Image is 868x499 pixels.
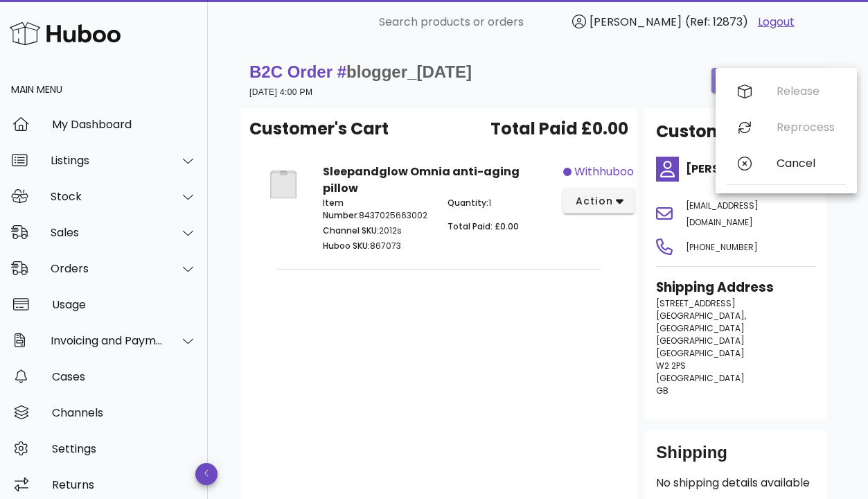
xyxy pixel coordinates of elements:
p: 8437025663002 [323,197,431,222]
span: Channel SKU: [323,225,379,236]
span: Item Number: [323,197,359,221]
button: order actions [711,68,826,93]
span: blogger_[DATE] [346,62,472,81]
span: Huboo SKU: [323,240,370,252]
div: My Dashboard [52,118,197,131]
div: Cancel [777,157,835,170]
strong: B2C Order # [249,62,472,81]
span: [GEOGRAPHIC_DATA] [656,347,745,359]
div: Invoicing and Payments [51,334,163,347]
div: Cases [52,370,197,383]
div: Usage [52,298,197,311]
p: 1 [448,197,556,209]
div: Settings [52,442,197,455]
span: [EMAIL_ADDRESS][DOMAIN_NAME] [686,200,759,228]
h2: Customer [656,119,741,144]
h3: Shipping Address [656,278,815,297]
span: action [574,194,613,209]
span: withhuboo [574,164,634,180]
h4: [PERSON_NAME] [686,161,815,177]
div: Stock [51,190,163,203]
strong: Sleepandglow Omnia anti-aging pillow [323,164,520,196]
span: [PERSON_NAME] [590,14,682,30]
div: Listings [51,154,163,167]
button: action [563,189,635,213]
span: [GEOGRAPHIC_DATA], [GEOGRAPHIC_DATA] [656,310,746,334]
span: [GEOGRAPHIC_DATA] [656,372,745,384]
div: Returns [52,478,197,491]
img: Product Image [260,164,306,205]
div: Shipping [656,441,815,475]
span: Customer's Cart [249,116,389,141]
div: Sales [51,226,163,239]
div: Orders [51,262,163,275]
span: Quantity: [448,197,488,209]
span: (Ref: 12873) [685,14,748,30]
p: 867073 [323,240,431,252]
img: Huboo Logo [10,19,121,49]
span: [PHONE_NUMBER] [686,241,758,253]
span: [STREET_ADDRESS] [656,297,736,309]
a: Logout [758,14,795,30]
p: 2012s [323,225,431,237]
span: [GEOGRAPHIC_DATA] [656,335,745,347]
span: GB [656,385,668,396]
div: Channels [52,406,197,419]
span: W2 2PS [656,360,686,371]
span: Total Paid £0.00 [490,116,628,141]
p: No shipping details available [656,475,815,491]
span: Total Paid: £0.00 [448,220,519,232]
small: [DATE] 4:00 PM [249,87,312,97]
